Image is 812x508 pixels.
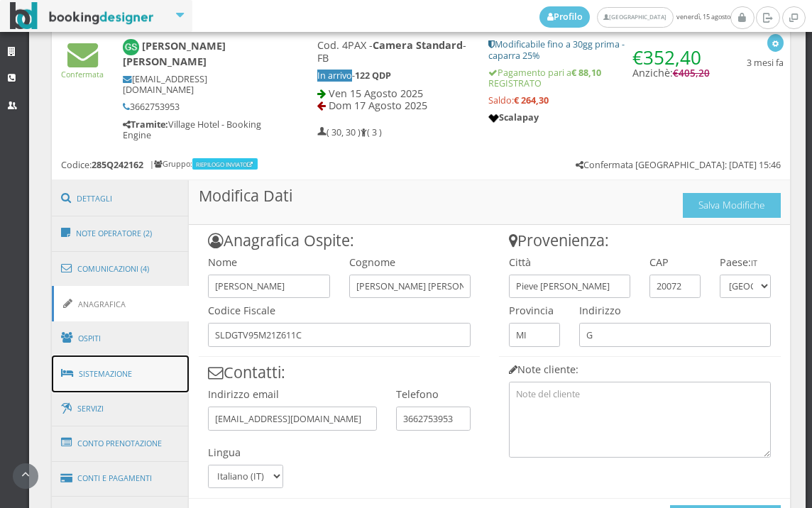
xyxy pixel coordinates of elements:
[317,39,470,64] h4: Cod. 4PAX - - FB
[597,7,673,28] a: [GEOGRAPHIC_DATA]
[509,363,772,375] h4: Note cliente:
[632,45,701,70] span: €
[123,74,269,95] h5: [EMAIL_ADDRESS][DOMAIN_NAME]
[509,275,630,298] input: inserisci la città di provenienza
[208,446,282,458] h4: Lingua
[199,363,481,382] h3: Contatti:
[643,45,701,70] span: 352,40
[10,2,154,30] img: BookingDesigner.com
[208,275,329,298] input: inserisci il nome
[189,180,790,225] h3: Modifica Dati
[317,127,382,138] h5: ( 30, 30 ) ( 3 )
[317,70,470,81] h5: -
[52,460,190,497] a: Conti e Pagamenti
[747,57,784,68] h5: 3 mesi fa
[373,38,463,52] b: Camera Standard
[539,6,730,28] span: venerdì, 15 agosto
[488,95,709,106] h5: Saldo:
[123,118,168,131] b: Tramite:
[52,391,190,427] a: Servizi
[514,94,549,106] strong: € 264,30
[509,304,560,316] h4: Provincia
[52,250,190,287] a: Comunicazioni (4)
[52,425,190,462] a: Conto Prenotazione
[499,231,781,250] h3: Provenienza:
[123,119,269,140] h5: Village Hotel - Booking Engine
[509,323,560,346] input: --
[61,160,143,170] h5: Codice:
[329,87,423,100] span: Ven 15 Agosto 2025
[355,70,391,82] b: 122 QDP
[150,160,259,169] h6: | Gruppo:
[196,160,256,168] a: RIEPILOGO INVIATO
[52,215,190,252] a: Note Operatore (2)
[509,256,630,268] h4: Città
[488,67,709,89] h5: Pagamento pari a REGISTRATO
[649,256,701,268] h4: CAP
[92,159,143,171] b: 285Q242162
[123,40,226,68] b: [PERSON_NAME] [PERSON_NAME]
[396,407,471,430] input: inserisci il numero di telefono
[349,275,471,298] input: inserisci il cognome
[52,355,190,392] a: Sistemazione
[396,388,471,400] h4: Telefono
[208,388,376,400] h4: Indirizzo email
[679,67,710,79] span: 405,20
[52,320,190,357] a: Ospiti
[649,275,701,298] input: inserisci il cap
[539,6,591,28] a: Profilo
[123,39,139,55] img: Gustavo Soldevilla
[488,39,709,60] h5: Modificabile fino a 30gg prima - caparra 25%
[52,180,190,217] a: Dettagli
[579,304,771,316] h4: Indirizzo
[632,39,710,79] h4: Anzichè:
[123,101,269,112] h5: 3662753953
[208,304,471,316] h4: Codice Fiscale
[208,323,471,346] input: inserisci il codice fiscale
[208,407,376,430] input: inserisci l'indirizzo email
[488,111,538,123] b: Scalapay
[329,99,427,112] span: Dom 17 Agosto 2025
[488,113,498,123] img: logo-scalapay.png
[683,193,781,218] button: Salva Modifiche
[579,323,771,346] input: inserisci l'indirizzo
[52,286,190,322] a: Anagrafica
[199,231,481,250] h3: Anagrafica Ospite:
[349,256,471,268] h4: Cognome
[673,67,710,79] span: €
[720,256,771,268] h4: Paese:
[751,258,757,268] small: IT
[317,70,352,82] span: In arrivo
[208,256,329,268] h4: Nome
[571,67,601,79] strong: € 88,10
[576,160,781,170] h5: Confermata [GEOGRAPHIC_DATA]: [DATE] 15:46
[61,57,104,79] a: Confermata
